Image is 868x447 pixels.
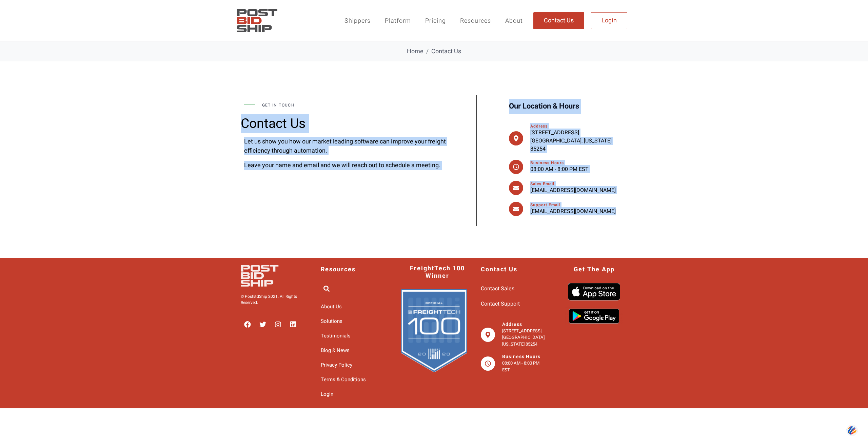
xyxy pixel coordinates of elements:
p: © PostBidShip 2021. All Rights Reserved. [241,293,307,306]
span: About Us [321,301,342,312]
a: Pricing [418,13,453,29]
a: Terms & Conditions [321,374,387,385]
p: 08:00 AM - 8:00 PM EST [530,165,624,173]
p: 08:00 AM - 8:00 PM EST [502,360,547,373]
img: PostBidShip [234,5,280,36]
span: FreightTech 100 Winner [408,265,467,279]
a: Login [591,12,627,29]
a: About [498,13,530,29]
span: Contact Us [481,266,517,273]
span: Address [530,123,548,129]
span: Contact Support [481,298,520,310]
a: Get The App [574,266,615,273]
span: Contact Us [544,18,574,24]
p: [EMAIL_ADDRESS][DOMAIN_NAME] [530,186,624,194]
p: Leave your name and email and we will reach out to schedule a meeting. [244,161,446,170]
span: Support Email [530,202,560,208]
p: [STREET_ADDRESS] [GEOGRAPHIC_DATA], [US_STATE] 85254 [530,129,624,153]
p: [STREET_ADDRESS] [GEOGRAPHIC_DATA], [US_STATE] 85254 [502,328,547,348]
a: Shippers [337,13,378,29]
a: Contact Us [533,12,584,29]
span: Contact Sales [481,283,514,295]
p: Let us show you how our market leading software can improve your freight efficiency through autom... [244,137,446,155]
a: Contact Support [481,298,547,310]
img: svg+xml;base64,PHN2ZyB3aWR0aD0iNDQiIGhlaWdodD0iNDQiIHZpZXdCb3g9IjAgMCA0NCA0NCIgZmlsbD0ibm9uZSIgeG... [846,424,858,437]
span: Login [601,18,617,24]
a: Testimonials [321,330,387,342]
img: PostBidShip [241,265,300,286]
span: Blog & News [321,345,350,356]
p: [EMAIL_ADDRESS][DOMAIN_NAME] [530,207,624,215]
span: Resources [321,266,356,273]
p: get in touch [262,102,446,108]
h2: Contact Us [241,117,449,130]
a: Login [321,389,387,400]
a: Home [407,47,423,56]
span: Business Hours [502,353,540,360]
span: Privacy Policy [321,359,352,371]
span: Terms & Conditions [321,374,366,385]
span: Sales Email [530,181,554,187]
a: Platform [378,13,418,29]
a: About Us [321,301,387,312]
span: Login [321,389,333,400]
span: Contact Us [431,47,461,56]
a: Resources [453,13,498,29]
span: Business Hours [530,160,564,166]
img: google-play-badge [565,307,623,325]
a: Privacy Policy [321,359,387,371]
span: Solutions [321,316,342,327]
a: Solutions [321,316,387,327]
img: Download_on_the_App_Store_Badge_US_blk-native [568,283,620,300]
a: Address [502,321,522,328]
a: Contact Sales [481,283,547,295]
a: Blog & News [321,345,387,356]
span: Our Location & Hours [509,99,579,114]
span: Testimonials [321,330,351,342]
